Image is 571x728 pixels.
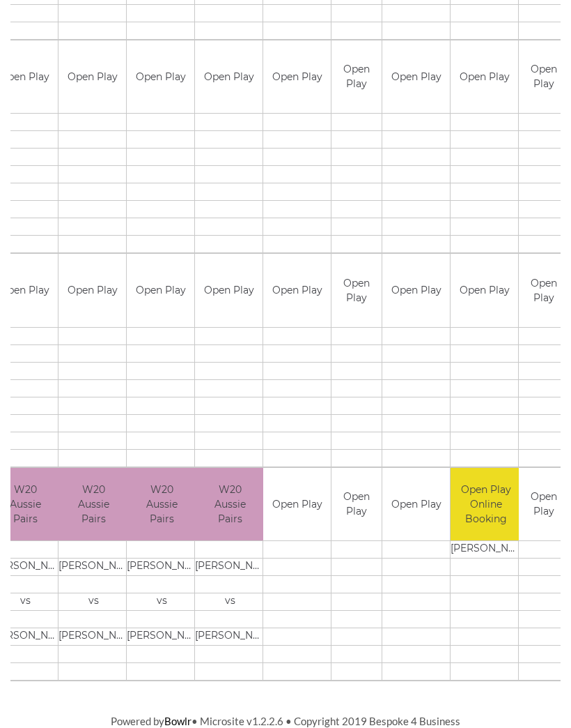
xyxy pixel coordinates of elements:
[195,469,265,542] td: W20 Aussie Pairs
[331,469,382,542] td: Open Play
[382,255,450,328] td: Open Play
[519,469,569,542] td: Open Play
[111,715,460,728] span: Powered by • Microsite v1.2.2.6 • Copyright 2019 Bespoke 4 Business
[451,255,518,328] td: Open Play
[382,41,450,114] td: Open Play
[58,255,126,328] td: Open Play
[331,255,382,328] td: Open Play
[195,629,265,646] td: [PERSON_NAME]
[127,469,197,542] td: W20 Aussie Pairs
[195,41,263,114] td: Open Play
[331,41,382,114] td: Open Play
[195,255,263,328] td: Open Play
[58,629,129,646] td: [PERSON_NAME]
[195,559,265,577] td: [PERSON_NAME]
[451,41,518,114] td: Open Play
[127,41,194,114] td: Open Play
[263,41,331,114] td: Open Play
[58,41,126,114] td: Open Play
[58,559,129,577] td: [PERSON_NAME]
[195,594,265,612] td: vs
[263,255,331,328] td: Open Play
[164,715,191,728] a: Bowlr
[58,469,129,542] td: W20 Aussie Pairs
[263,469,331,542] td: Open Play
[127,255,194,328] td: Open Play
[519,41,569,114] td: Open Play
[127,594,197,612] td: vs
[127,559,197,577] td: [PERSON_NAME]
[451,542,521,559] td: [PERSON_NAME]
[451,469,521,542] td: Open Play Online Booking
[58,594,129,612] td: vs
[127,629,197,646] td: [PERSON_NAME]
[382,469,450,542] td: Open Play
[519,255,569,328] td: Open Play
